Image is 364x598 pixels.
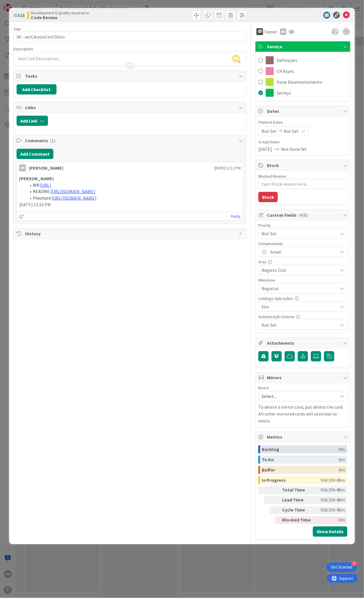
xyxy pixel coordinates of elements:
a: [URL][DOMAIN_NAME] [52,195,96,201]
div: To Do [262,456,339,464]
span: Not Set [262,321,335,329]
span: Description [13,46,33,51]
span: Sim [262,303,335,311]
div: 93d 10h 48m [316,507,345,514]
button: Add Checklist [17,84,57,95]
div: MR [19,164,26,171]
span: Fileshare: [33,195,52,201]
span: ( 4/6 ) [298,212,308,218]
span: Small [270,248,335,256]
span: Block [267,162,340,169]
span: CR Async [277,68,294,75]
button: Block [258,192,278,202]
div: Blocked Time [282,517,313,524]
span: Select... [262,392,335,400]
span: ID [13,12,25,19]
div: 93d 10h 48m [316,487,345,494]
div: Catalogo Aplicações [258,296,347,300]
button: Add Link [17,116,48,126]
a: [URL][DOMAIN_NAME] [51,188,95,194]
span: [DATE] 12:23 PM [19,202,51,207]
a: [URL] [40,182,51,188]
div: RB [280,29,286,35]
span: Definições [277,57,297,64]
span: Not Set [262,230,335,238]
div: 93d 10h 48m [316,497,345,504]
span: Serviço [267,43,340,50]
span: Owner [264,28,277,35]
div: [PERSON_NAME] [29,164,63,171]
span: Serviço [277,89,291,96]
div: 4 [352,561,357,566]
div: Get Started [331,565,352,570]
span: Development & Quality Assurance [31,11,89,15]
div: 0m [339,446,345,453]
b: Code Review [31,15,89,20]
div: Milestone [258,278,347,282]
label: Blocked Reason [258,174,286,179]
span: [DATE] [258,146,272,152]
button: Add Comment [17,149,53,159]
a: Reply [231,213,241,220]
div: Area [258,260,347,264]
div: Priority [258,223,347,227]
div: Total Time [282,487,313,494]
p: To delete a mirror card, just delete the card. All other mirrored cards will continue to exists. [258,404,347,424]
span: History [25,230,236,237]
label: Title [13,27,21,32]
div: Backlog [262,446,339,453]
b: 113 [18,12,25,18]
div: Cycle Time [282,507,313,514]
span: MR: [33,182,40,188]
span: Board [258,386,269,390]
span: README: [33,188,51,194]
div: Open Get Started checklist, remaining modules: 4 [326,563,357,572]
div: In Progress [262,476,321,484]
img: LS [256,28,263,35]
span: Actual Dates [258,139,347,145]
span: Dates [267,108,340,115]
span: Done Desenvolvimento [277,79,322,85]
div: Complexidade [258,242,347,246]
div: 0m [339,466,345,474]
strong: [PERSON_NAME] [19,176,54,181]
span: RB [232,55,240,63]
span: Planned Dates [258,119,347,125]
button: Show Details [313,527,347,537]
div: 0m [339,456,345,464]
div: Lead Time [282,497,313,504]
div: 0m [316,517,345,524]
span: Support [12,1,26,8]
input: type card name here... [13,32,246,42]
span: Tasks [25,73,236,79]
span: Registos [262,284,335,292]
div: Autenticação Externa [258,315,347,319]
span: Links [25,104,236,111]
span: [DATE] 12:12 PM [214,165,241,171]
span: Mirrors [267,374,340,381]
div: Buffer [262,466,339,474]
span: Not Done Yet [281,146,307,152]
span: ( 1 ) [50,138,55,143]
span: Attachments [267,340,340,346]
span: Registo Civil [262,266,335,274]
div: 93d 10h 48m [321,476,345,484]
span: Metrics [267,434,340,441]
span: Not Set [283,128,299,135]
span: Comments [25,137,236,144]
span: Not Set [262,128,277,135]
span: Custom Fields [267,212,340,218]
